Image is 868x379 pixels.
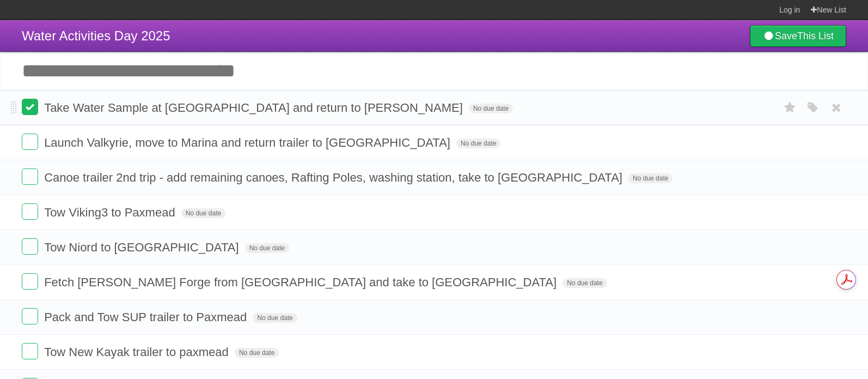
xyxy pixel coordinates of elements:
[44,206,178,219] span: Tow Viking3 to Paxmead
[22,169,38,185] label: Done
[44,101,466,115] span: Take Water Sample at [GEOGRAPHIC_DATA] and return to [PERSON_NAME]
[563,278,607,288] span: No due date
[797,31,834,41] b: This List
[22,99,38,115] label: Done
[22,134,38,150] label: Done
[456,139,500,148] span: No due date
[22,273,38,290] label: Done
[44,240,241,254] span: Tow Niord to [GEOGRAPHIC_DATA]
[253,313,297,323] span: No due date
[750,25,846,47] a: SaveThis List
[22,308,38,324] label: Done
[469,104,513,113] span: No due date
[235,348,279,358] span: No due date
[22,203,38,220] label: Done
[245,243,289,253] span: No due date
[22,28,170,43] span: Water Activities Day 2025
[181,208,225,218] span: No due date
[44,345,231,359] span: Tow New Kayak trailer to paxmead
[22,343,38,359] label: Done
[780,99,800,117] label: Star task
[44,136,453,149] span: Launch Valkyrie, move to Marina and return trailer to [GEOGRAPHIC_DATA]
[44,310,249,324] span: Pack and Tow SUP trailer to Paxmead
[44,275,559,289] span: Fetch [PERSON_NAME] Forge from [GEOGRAPHIC_DATA] and take to [GEOGRAPHIC_DATA]
[44,171,625,184] span: Canoe trailer 2nd trip - add remaining canoes, Rafting Poles, washing station, take to [GEOGRAPHI...
[22,238,38,255] label: Done
[628,173,673,183] span: No due date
